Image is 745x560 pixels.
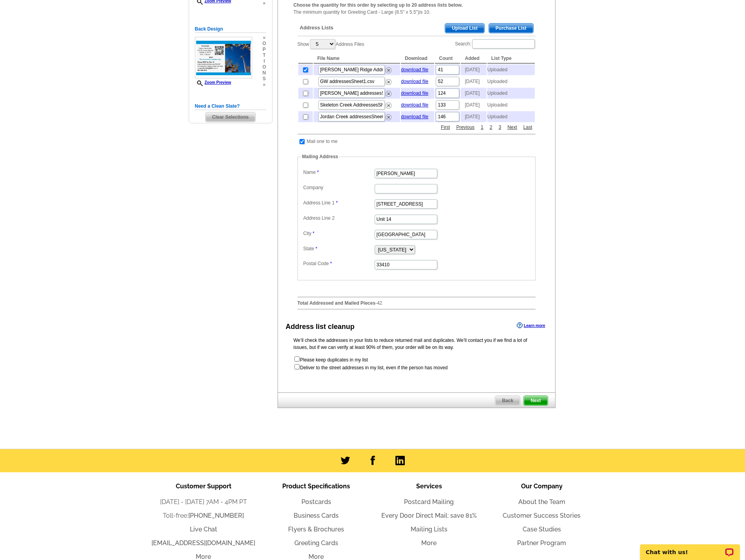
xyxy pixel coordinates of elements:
a: download file [401,114,428,119]
label: Company [303,184,374,191]
a: Back [495,396,520,406]
td: [DATE] [461,99,486,110]
a: 2 [488,124,494,131]
strong: Choose the quantity for this order by selecting up to 20 address lists below. [294,2,463,8]
p: We’ll check the addresses in your lists to reduce returned mail and duplicates. We’ll contact you... [294,337,539,351]
img: delete.png [386,103,391,108]
a: About the Team [518,498,565,506]
th: File Name [314,54,400,63]
span: t [262,52,266,58]
img: small-thumb.jpg [195,37,252,78]
a: Previous [454,124,476,131]
li: [DATE] - [DATE] 7AM - 4PM PT [147,497,260,507]
span: » [262,0,266,6]
th: Download [401,54,434,63]
td: Uploaded [487,64,535,75]
a: Customer Success Stories [503,512,581,519]
a: Next [505,124,519,131]
form: Please keep duplicates in my list Deliver to the street addresses in my list, even if the person ... [294,356,539,371]
span: n [262,70,266,76]
span: 42 [377,300,382,306]
label: Search: [455,38,535,49]
a: Flyers & Brochures [288,526,344,533]
legend: Mailing Address [301,153,339,160]
label: City [303,230,374,237]
span: » [262,35,266,41]
li: Toll-free: [147,511,260,520]
a: Every Door Direct Mail: save 81% [381,512,477,519]
img: delete.png [386,79,391,85]
a: Remove this list [386,78,391,83]
a: Postcard Mailing [404,498,454,506]
img: delete.png [386,91,391,97]
span: o [262,64,266,70]
td: [DATE] [461,64,486,75]
span: s [262,76,266,82]
label: Name [303,169,374,176]
a: download file [401,67,428,72]
span: Address Lists [300,24,334,31]
input: Search: [472,39,535,49]
a: Partner Program [517,539,566,547]
span: Back [495,396,520,405]
div: The minimum quantity for Greeting Card - Large (8.5" x 5.5")is 10. [278,2,555,16]
th: List Type [487,54,535,63]
a: Remove this list [386,89,391,95]
span: i [262,58,266,64]
a: Learn more [517,322,545,329]
a: Remove this list [386,113,391,118]
a: 1 [479,124,485,131]
h5: Back Design [195,25,266,33]
span: Next [524,396,547,405]
a: Case Studies [523,526,561,533]
label: Postal Code [303,260,374,267]
td: [DATE] [461,88,486,99]
span: » [262,82,266,88]
iframe: LiveChat chat widget [635,535,745,560]
a: More [421,539,437,547]
th: Added [461,54,486,63]
td: Uploaded [487,99,535,110]
span: Services [416,482,442,490]
td: Mail one to me [307,137,338,145]
th: Count [435,54,460,63]
a: First [439,124,452,131]
a: Business Cards [294,512,339,519]
h5: Need a Clean Slate? [195,103,266,110]
div: - [294,17,539,316]
label: Address Line 2 [303,215,374,222]
img: delete.png [386,67,391,73]
span: Product Specifications [282,482,350,490]
label: State [303,245,374,252]
td: [DATE] [461,76,486,87]
img: delete.png [386,114,391,120]
a: Live Chat [190,526,217,533]
strong: Total Addressed and Mailed Pieces [298,300,375,306]
a: Remove this list [386,101,391,107]
a: Mailing Lists [411,526,447,533]
td: [DATE] [461,111,486,122]
a: download file [401,90,428,96]
label: Show Address Files [298,38,364,50]
span: Upload List [445,23,484,33]
a: Remove this list [386,66,391,71]
div: Address list cleanup [286,322,355,332]
a: Zoom Preview [195,80,231,85]
td: Uploaded [487,76,535,87]
td: Uploaded [487,88,535,99]
a: 3 [496,124,503,131]
span: Clear Selections [206,112,255,122]
a: download file [401,79,428,84]
span: o [262,41,266,47]
span: Purchase List [489,23,533,33]
span: Our Company [521,482,563,490]
a: [EMAIL_ADDRESS][DOMAIN_NAME] [152,539,255,547]
a: [PHONE_NUMBER] [188,512,244,519]
a: Greeting Cards [294,539,338,547]
select: ShowAddress Files [310,39,335,49]
a: Last [521,124,534,131]
span: p [262,47,266,52]
label: Address Line 1 [303,199,374,206]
